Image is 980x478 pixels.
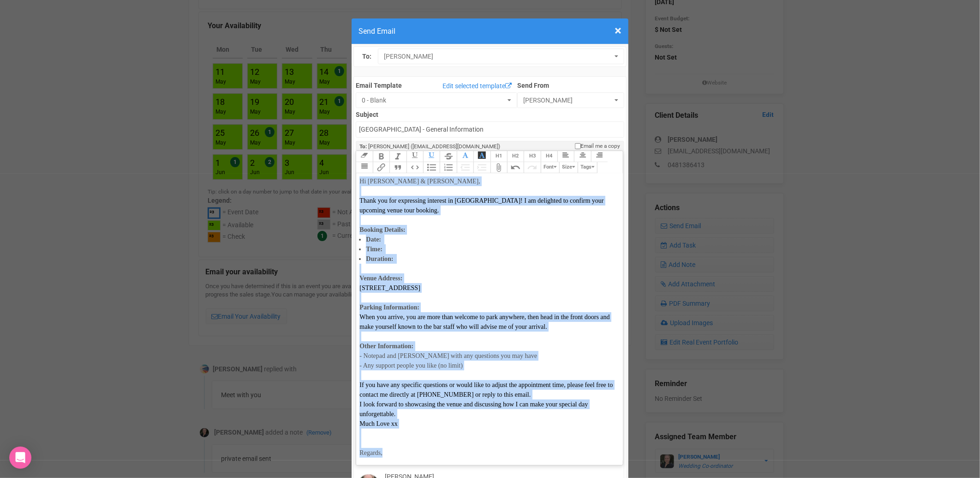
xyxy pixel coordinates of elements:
button: Heading 3 [524,151,540,162]
strong: Time: [366,246,382,253]
span: H2 [513,153,519,159]
button: Decrease Level [457,162,473,173]
span: 0 - Blank [362,96,505,105]
button: Font [541,162,559,173]
button: Bullets [423,162,440,173]
span: Much Love xx [359,420,397,427]
label: To: [362,52,371,61]
button: Tags [578,162,598,173]
span: Regards, [359,449,382,456]
button: Underline Colour [423,151,440,162]
button: Heading 1 [490,151,507,162]
button: Numbers [440,162,456,173]
button: Strikethrough [440,151,456,162]
label: Subject [356,108,624,119]
span: - Any support people you like (no limit) [359,362,463,369]
button: Heading 2 [507,151,524,162]
button: Undo [507,162,524,173]
span: × [615,23,621,38]
button: Align Left [557,151,574,162]
button: Increase Level [473,162,490,173]
button: Underline [406,151,423,162]
label: Email Template [356,81,402,90]
button: Align Right [591,151,608,162]
button: Attach Files [490,162,507,173]
strong: Venue Address: [359,275,402,282]
button: Font Background [473,151,490,162]
span: H3 [529,153,536,159]
button: Font Colour [457,151,473,162]
a: Edit selected template [440,81,514,92]
button: Clear Formatting at cursor [356,151,372,162]
span: I look forward to showcasing the venue and discussing how I can make your special day unforgettable. [359,401,588,417]
span: H4 [546,153,552,159]
span: Hi [PERSON_NAME] & [PERSON_NAME], [359,178,480,185]
strong: Other Information: [359,343,413,350]
strong: Parking Information: [359,304,419,311]
h4: Send Email [359,25,621,37]
label: Send From [517,79,624,90]
span: Thank you for expressing interest in [GEOGRAPHIC_DATA]! I am delighted to confirm your upcoming v... [359,197,604,214]
strong: Date: [366,236,381,243]
span: If you have any specific questions or would like to adjust the appointment time, please feel free... [359,381,613,398]
span: Email me a copy [581,142,621,150]
span: [PERSON_NAME] ([EMAIL_ADDRESS][DOMAIN_NAME]) [368,143,500,150]
button: Redo [524,162,540,173]
button: Size [559,162,578,173]
button: Link [373,162,389,173]
span: [PERSON_NAME] [523,96,612,105]
button: Italic [389,151,406,162]
span: When you arrive, you are more than welcome to park anywhere, then head in the front doors and mak... [359,314,610,330]
strong: Duration: [366,255,393,262]
button: Align Center [574,151,591,162]
button: Code [406,162,423,173]
span: [STREET_ADDRESS] [359,284,420,291]
strong: To: [359,143,367,150]
button: Bold [373,151,389,162]
button: Heading 4 [541,151,557,162]
span: H1 [496,153,502,159]
button: Align Justified [356,162,372,173]
div: Open Intercom Messenger [9,447,31,469]
button: Quote [389,162,406,173]
span: - Notepad and [PERSON_NAME] with any questions you may have [359,352,537,359]
span: [PERSON_NAME] [384,52,612,61]
strong: Booking Details: [359,226,405,233]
